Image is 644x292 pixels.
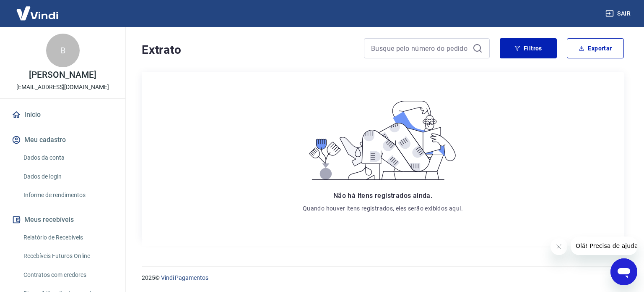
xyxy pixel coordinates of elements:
a: Recebíveis Futuros Online [20,247,115,265]
button: Sair [604,6,634,21]
button: Filtros [500,38,557,58]
h4: Extrato [142,42,354,58]
iframe: Fechar mensagem [551,238,567,255]
button: Meus recebíveis [10,210,115,229]
span: Olá! Precisa de ajuda? [5,6,70,13]
button: Exportar [567,38,624,58]
img: Vindi [10,0,65,26]
p: Quando houver itens registrados, eles serão exibidos aqui. [303,204,463,213]
a: Início [10,105,115,124]
div: B [46,34,80,67]
p: [EMAIL_ADDRESS][DOMAIN_NAME] [16,83,109,92]
button: Meu cadastro [10,131,115,149]
a: Contratos com credores [20,266,115,284]
iframe: Botão para abrir a janela de mensagens [610,258,637,285]
span: Não há itens registrados ainda. [333,192,432,200]
iframe: Mensagem da empresa [571,237,637,255]
input: Busque pelo número do pedido [371,42,469,55]
p: 2025 © [142,274,624,282]
p: [PERSON_NAME] [29,71,96,79]
a: Relatório de Recebíveis [20,229,115,246]
a: Dados da conta [20,149,115,166]
a: Dados de login [20,168,115,185]
a: Vindi Pagamentos [161,274,208,281]
a: Informe de rendimentos [20,187,115,204]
